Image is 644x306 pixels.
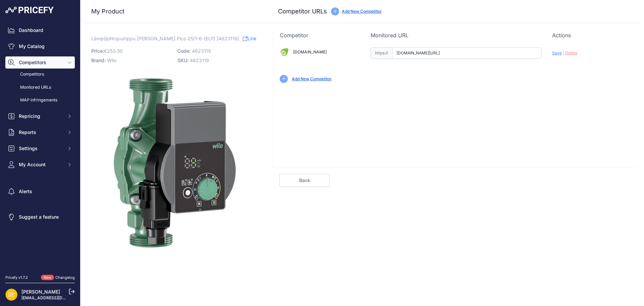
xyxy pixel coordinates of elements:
[342,9,382,14] a: Add New Competitor
[5,159,75,171] button: My Account
[190,57,209,63] span: 4623119
[107,57,116,63] span: Wilo
[19,113,63,120] span: Repricing
[5,110,75,122] button: Repricing
[5,40,75,52] a: My Catalog
[19,59,63,66] span: Competitors
[91,34,239,43] span: Lämpöjohtopumppu [PERSON_NAME] Pico 25/1-6-(EU1) [4623119]
[279,174,330,187] a: Back
[563,50,564,55] span: |
[5,185,75,198] a: Alerts
[91,46,173,56] p: €
[371,31,541,39] p: Monitored URL
[565,50,578,55] span: Delete
[552,50,562,55] span: Save
[107,48,123,54] span: 253.50
[5,69,75,80] a: Competitors
[280,31,360,39] p: Competitor
[5,7,54,13] img: Pricefy Logo
[5,82,75,93] a: Monitored URLs
[5,24,75,36] a: Dashboard
[5,275,28,280] div: Pricefy v1.7.2
[5,94,75,106] a: MAP infringements
[177,48,191,54] span: Code:
[292,76,332,81] a: Add New Competitor
[41,275,54,280] span: New
[5,126,75,138] button: Reports
[19,129,63,136] span: Reports
[278,7,327,16] h3: Competitor URLs
[293,49,327,54] a: [DOMAIN_NAME]
[5,211,75,223] a: Suggest a feature
[392,47,541,59] input: karelianstore.fi/product
[552,31,632,39] p: Actions
[91,7,259,16] h3: My Product
[243,34,257,43] a: Link
[91,48,104,54] span: Price:
[192,48,211,54] span: 4623119
[5,24,75,267] nav: Sidebar
[177,57,189,63] span: SKU:
[5,56,75,69] button: Competitors
[21,295,92,300] a: [EMAIL_ADDRESS][DOMAIN_NAME]
[55,275,75,280] a: Changelog
[19,145,63,152] span: Settings
[371,47,392,59] span: https://
[91,57,106,63] span: Brand:
[21,289,60,295] a: [PERSON_NAME]
[19,161,63,168] span: My Account
[5,142,75,155] button: Settings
